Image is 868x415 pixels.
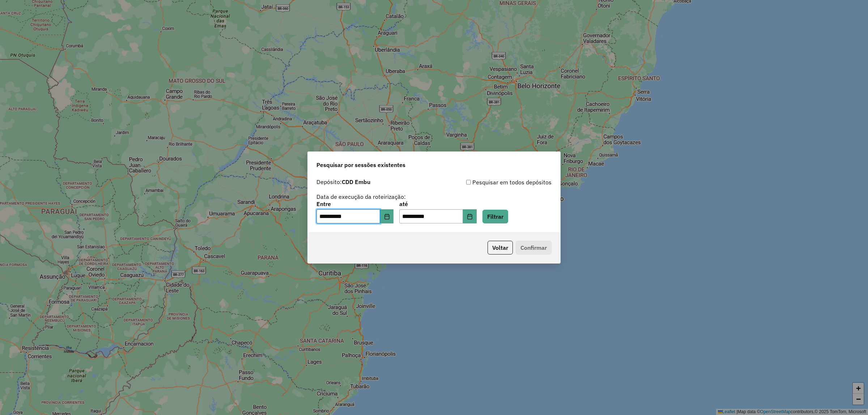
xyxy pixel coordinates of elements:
[316,177,370,186] label: Depósito:
[434,178,552,187] div: Pesquisar em todos depósitos
[399,200,476,208] label: até
[316,200,393,208] label: Entre
[488,241,513,254] button: Voltar
[316,161,405,169] span: Pesquisar por sessões existentes
[380,209,394,224] button: Choose Date
[463,209,477,224] button: Choose Date
[482,210,508,223] button: Filtrar
[316,192,406,201] label: Data de execução da roteirização:
[342,178,370,185] strong: CDD Embu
